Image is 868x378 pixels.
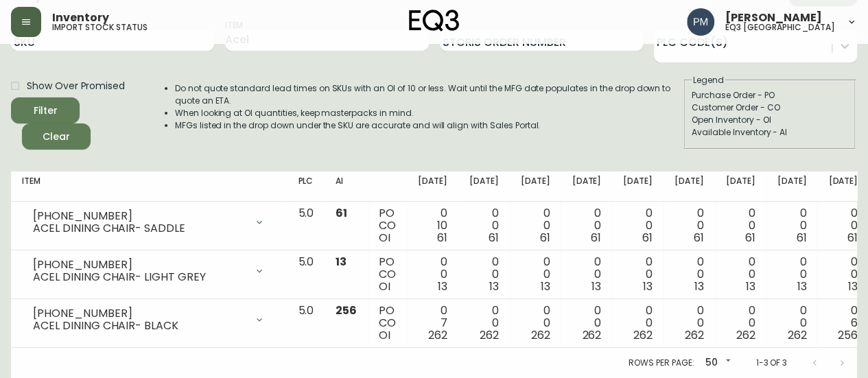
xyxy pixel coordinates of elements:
div: 0 0 [828,256,858,293]
th: PLC [287,172,325,202]
th: [DATE] [458,172,510,202]
button: Clear [22,123,91,150]
div: 0 0 [572,256,601,293]
div: Purchase Order - PO [692,89,848,102]
span: 13 [643,279,653,294]
div: [PHONE_NUMBER] [33,210,246,222]
span: OI [379,230,390,246]
th: [DATE] [766,172,817,202]
div: Filter [34,102,58,119]
div: Open Inventory - OI [692,114,848,126]
span: 61 [745,230,755,246]
span: 13 [336,254,347,270]
span: 262 [531,327,550,343]
div: 0 0 [469,305,499,342]
th: AI [325,172,368,202]
div: [PHONE_NUMBER]ACEL DINING CHAIR- LIGHT GREY [22,256,276,286]
div: 0 0 [675,256,704,293]
span: 262 [685,327,704,343]
div: PO CO [379,256,396,293]
th: Item [11,172,287,202]
span: 13 [746,279,755,294]
button: Filter [11,97,80,123]
div: 0 0 [675,207,704,244]
legend: Legend [692,74,725,86]
td: 5.0 [287,202,325,250]
div: Customer Order - CO [692,102,848,114]
div: 0 6 [828,305,858,342]
div: 0 0 [726,207,755,244]
li: MFGs listed in the drop down under the SKU are accurate and will align with Sales Portal. [175,119,683,132]
span: 61 [591,230,601,246]
span: Inventory [52,12,109,23]
span: 262 [736,327,755,343]
span: 13 [797,279,806,294]
div: 0 0 [572,207,601,244]
span: 61 [437,230,447,246]
img: 0a7c5790205149dfd4c0ba0a3a48f705 [687,8,714,36]
div: [PHONE_NUMBER] [33,259,246,271]
div: ACEL DINING CHAIR- SADDLE [33,222,246,235]
span: 13 [694,279,704,294]
span: 61 [489,230,499,246]
div: 0 0 [623,207,653,244]
div: [PHONE_NUMBER]ACEL DINING CHAIR- SADDLE [22,207,276,237]
div: 0 10 [418,207,447,244]
span: 61 [796,230,806,246]
span: 262 [787,327,806,343]
span: 256 [838,327,858,343]
div: ACEL DINING CHAIR- BLACK [33,320,246,332]
th: [DATE] [664,172,715,202]
span: OI [379,327,390,343]
div: PO CO [379,305,396,342]
span: Show Over Promised [27,79,125,93]
div: 0 0 [521,256,550,293]
img: logo [409,10,460,32]
span: 256 [336,303,357,318]
li: When looking at OI quantities, keep masterpacks in mind. [175,107,683,119]
li: Do not quote standard lead times on SKUs with an OI of 10 or less. Wait until the MFG date popula... [175,82,683,107]
span: 61 [540,230,550,246]
span: 61 [642,230,653,246]
span: 262 [582,327,601,343]
span: 61 [336,205,347,221]
div: 0 0 [726,256,755,293]
div: PO CO [379,207,396,244]
span: 13 [489,279,499,294]
div: 0 0 [777,305,806,342]
div: 0 0 [521,305,550,342]
div: 0 0 [623,305,653,342]
span: Clear [33,128,80,145]
span: 262 [480,327,499,343]
div: 0 0 [469,256,499,293]
div: [PHONE_NUMBER]ACEL DINING CHAIR- BLACK [22,305,276,335]
div: 0 0 [828,207,858,244]
th: [DATE] [561,172,612,202]
span: OI [379,279,390,294]
div: 0 0 [675,305,704,342]
div: 0 0 [777,256,806,293]
div: 0 0 [726,305,755,342]
div: 0 7 [418,305,447,342]
span: 61 [847,230,858,246]
span: 262 [428,327,447,343]
span: 13 [848,279,858,294]
span: 13 [541,279,550,294]
span: 13 [591,279,601,294]
th: [DATE] [715,172,766,202]
div: 0 0 [418,256,447,293]
th: [DATE] [612,172,664,202]
th: [DATE] [510,172,561,202]
span: 13 [438,279,447,294]
div: 0 0 [777,207,806,244]
span: [PERSON_NAME] [725,12,822,23]
h5: eq3 [GEOGRAPHIC_DATA] [725,23,835,32]
span: 262 [633,327,653,343]
div: ACEL DINING CHAIR- LIGHT GREY [33,271,246,283]
div: 0 0 [469,207,499,244]
div: 0 0 [521,207,550,244]
span: 61 [694,230,704,246]
div: 0 0 [623,256,653,293]
td: 5.0 [287,250,325,299]
div: Available Inventory - AI [692,126,848,139]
